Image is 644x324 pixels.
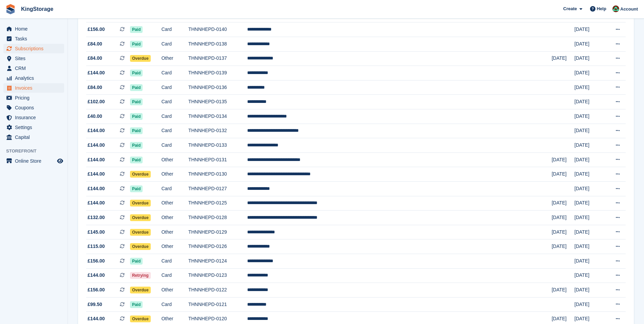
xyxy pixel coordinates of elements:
td: [DATE] [552,211,574,225]
span: Overdue [130,55,151,62]
td: THNNHEPD-0134 [188,109,247,124]
a: KingStorage [18,3,56,15]
span: Pricing [15,93,56,103]
td: THNNHEPD-0125 [188,196,247,211]
span: Paid [130,113,143,120]
span: £132.00 [88,214,105,221]
td: Card [161,181,188,196]
span: £144.00 [88,69,105,76]
a: menu [3,123,64,132]
td: Card [161,297,188,312]
span: Help [597,5,606,12]
td: [DATE] [552,283,574,298]
span: £144.00 [88,199,105,206]
td: THNNHEPD-0132 [188,124,247,138]
td: [DATE] [574,211,604,225]
td: [DATE] [574,225,604,239]
span: Storefront [6,148,68,155]
td: [DATE] [574,37,604,52]
span: Tasks [15,34,56,43]
span: £144.00 [88,170,105,178]
td: Other [161,211,188,225]
span: £144.00 [88,185,105,192]
span: Subscriptions [15,44,56,53]
a: menu [3,34,64,43]
a: menu [3,83,64,93]
td: [DATE] [552,239,574,254]
td: [DATE] [574,80,604,95]
span: Home [15,24,56,34]
span: Settings [15,123,56,132]
span: Paid [130,26,143,33]
span: Paid [130,185,143,192]
td: Other [161,225,188,239]
span: £40.00 [88,113,102,120]
td: Card [161,80,188,95]
td: [DATE] [552,51,574,66]
td: THNNHEPD-0126 [188,239,247,254]
span: Overdue [130,243,151,250]
span: Account [620,6,638,13]
img: John King [612,5,619,12]
td: Card [161,254,188,268]
td: THNNHEPD-0135 [188,95,247,109]
td: [DATE] [574,124,604,138]
td: THNNHEPD-0136 [188,80,247,95]
td: [DATE] [574,51,604,66]
td: THNNHEPD-0122 [188,283,247,298]
span: £84.00 [88,84,102,91]
td: THNNHEPD-0130 [188,167,247,182]
td: THNNHEPD-0131 [188,152,247,167]
a: menu [3,156,64,166]
td: [DATE] [574,66,604,80]
span: £145.00 [88,229,105,236]
td: [DATE] [574,239,604,254]
span: Paid [130,41,143,48]
td: [DATE] [574,283,604,298]
a: menu [3,132,64,142]
td: Card [161,95,188,109]
td: THNNHEPD-0140 [188,22,247,37]
td: Card [161,66,188,80]
span: Overdue [130,287,151,293]
span: £84.00 [88,55,102,62]
span: Overdue [130,229,151,236]
span: £156.00 [88,257,105,265]
td: [DATE] [552,196,574,211]
span: Paid [130,258,143,265]
span: Insurance [15,113,56,122]
td: Card [161,37,188,52]
span: Paid [130,98,143,105]
td: THNNHEPD-0124 [188,254,247,268]
span: Paid [130,301,143,308]
td: THNNHEPD-0138 [188,37,247,52]
td: Card [161,124,188,138]
span: £144.00 [88,315,105,322]
span: Overdue [130,200,151,206]
td: Card [161,268,188,283]
td: Other [161,239,188,254]
td: THNNHEPD-0128 [188,211,247,225]
td: [DATE] [574,152,604,167]
a: menu [3,113,64,122]
td: [DATE] [574,22,604,37]
td: [DATE] [574,297,604,312]
span: Coupons [15,103,56,112]
span: Paid [130,127,143,134]
a: menu [3,103,64,112]
td: [DATE] [552,152,574,167]
a: menu [3,64,64,73]
span: £144.00 [88,127,105,134]
span: Analytics [15,73,56,83]
span: £102.00 [88,98,105,105]
td: [DATE] [574,138,604,153]
td: Other [161,152,188,167]
span: Paid [130,157,143,163]
td: [DATE] [552,225,574,239]
td: [DATE] [574,196,604,211]
span: £144.00 [88,142,105,149]
span: Create [563,5,577,12]
td: Other [161,196,188,211]
td: [DATE] [574,268,604,283]
td: Other [161,283,188,298]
